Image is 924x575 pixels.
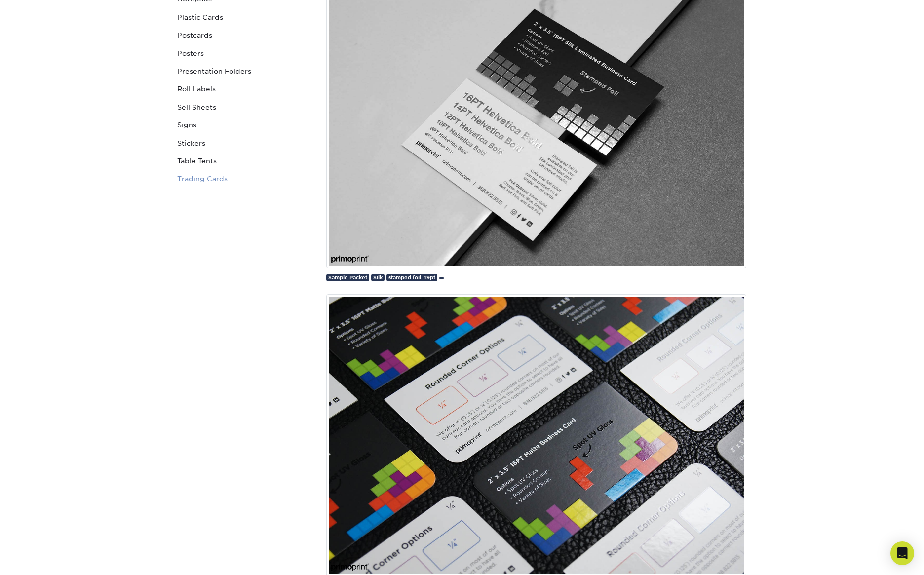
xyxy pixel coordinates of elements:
a: Silk [371,274,385,281]
a: Trading Cards [173,170,307,188]
a: Sell Sheets [173,98,307,116]
a: Postcards [173,26,307,44]
span: Silk [373,274,383,280]
a: Stickers [173,134,307,152]
a: Signs [173,116,307,134]
a: Roll Labels [173,80,307,98]
span: stamped foil. 19pt [388,274,435,280]
a: Posters [173,44,307,62]
span: Sample Packet [328,274,367,280]
a: Plastic Cards [173,8,307,26]
a: Presentation Folders [173,62,307,80]
a: Sample Packet [326,274,369,281]
a: Table Tents [173,152,307,170]
div: Open Intercom Messenger [890,541,914,565]
a: stamped foil. 19pt [386,274,437,281]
